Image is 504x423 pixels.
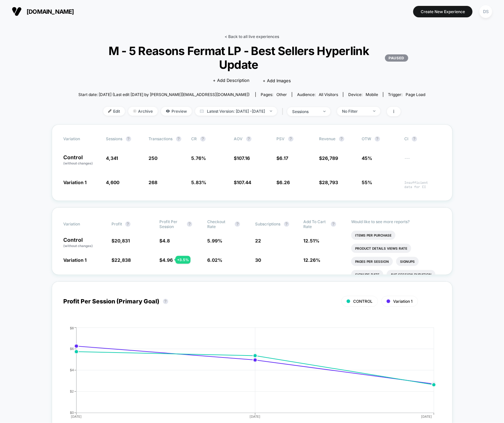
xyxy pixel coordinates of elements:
span: CI [405,136,441,142]
span: Transactions [149,136,173,141]
img: end [323,111,326,112]
button: ? [412,136,417,142]
span: 12.26 % [303,257,320,263]
div: + 3.5 % [175,256,191,264]
span: Archive [128,107,158,116]
button: ? [331,221,336,227]
span: 45% [362,155,373,161]
li: Pages Per Session [351,257,393,266]
span: Subscriptions [255,221,281,226]
button: ? [339,136,344,142]
img: calendar [200,109,204,113]
p: Control [64,237,105,248]
li: Avg Session Duration [387,270,435,279]
tspan: $2 [70,389,74,393]
span: Sessions [106,136,123,141]
div: Trigger: [388,92,426,97]
span: 6.26 [280,180,290,185]
span: PSV [277,136,285,141]
span: Profit Per Session [159,219,184,229]
span: Variation [64,219,100,229]
img: Visually logo [12,7,22,16]
div: Audience: [297,92,338,97]
div: Pages: [261,92,287,97]
tspan: [DATE] [250,414,261,418]
span: Checkout Rate [207,219,232,229]
span: 4.8 [162,238,170,243]
div: DS [479,5,492,18]
span: 107.44 [237,180,252,185]
button: ? [125,221,131,227]
span: $ [234,180,252,185]
span: --- [405,156,441,166]
button: ? [200,136,206,142]
span: Variation 1 [64,257,87,263]
span: $ [234,155,250,161]
span: All Visitors [319,92,338,97]
span: $ [319,155,338,161]
div: No Filter [342,109,368,114]
span: $ [277,155,289,161]
span: Variation [64,136,100,142]
span: Device: [343,92,383,97]
span: 20,831 [114,238,130,243]
span: Page Load [406,92,426,97]
button: ? [126,136,131,142]
span: $ [111,238,130,243]
span: $ [159,257,173,263]
span: 5.76 % [192,155,206,161]
span: 12.51 % [303,238,319,243]
img: end [373,110,375,112]
span: 5.99 % [207,238,222,243]
span: mobile [366,92,378,97]
li: Product Details Views Rate [351,244,411,253]
button: ? [288,136,293,142]
span: $ [159,238,170,243]
span: 30 [255,257,261,263]
span: [DOMAIN_NAME] [27,8,74,15]
button: ? [187,221,192,227]
button: ? [284,221,289,227]
span: Variation 1 [64,180,87,185]
span: + Add Description [213,77,250,84]
span: 4,341 [106,155,118,161]
li: Signups [396,257,419,266]
span: Preview [161,107,192,116]
li: Signups Rate [351,270,383,279]
span: 4,600 [106,180,120,185]
span: Revenue [319,136,336,141]
button: ? [176,136,181,142]
a: < Back to all live experiences [225,34,279,39]
tspan: $8 [70,326,74,330]
span: $ [277,180,290,185]
span: OTW [362,136,398,142]
button: DS [477,5,494,18]
tspan: [DATE] [421,414,432,418]
p: Control [64,155,100,166]
span: Insufficient data for CI [405,181,441,189]
span: 250 [149,155,158,161]
span: AOV [234,136,243,141]
span: (without changes) [64,244,93,248]
span: + Add Images [263,78,291,83]
span: CR [192,136,197,141]
span: Edit [103,107,125,116]
span: M - 5 Reasons Fermat LP - Best Sellers Hyperlink Update [96,44,408,71]
tspan: [DATE] [71,414,82,418]
tspan: $0 [70,411,74,414]
img: end [270,110,272,112]
button: ? [163,299,168,304]
button: ? [235,221,240,227]
p: Would like to see more reports? [351,219,441,224]
span: Variation 1 [393,299,413,304]
span: 55% [362,180,373,185]
div: sessions [292,109,318,114]
span: 28,793 [322,180,338,185]
span: Start date: [DATE] (Last edit [DATE] by [PERSON_NAME][EMAIL_ADDRESS][DOMAIN_NAME]) [78,92,250,97]
li: Items Per Purchase [351,231,395,240]
span: CONTROL [353,299,373,304]
span: 6.02 % [207,257,222,263]
button: ? [375,136,380,142]
span: 6.17 [280,155,289,161]
span: 22,838 [114,257,131,263]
